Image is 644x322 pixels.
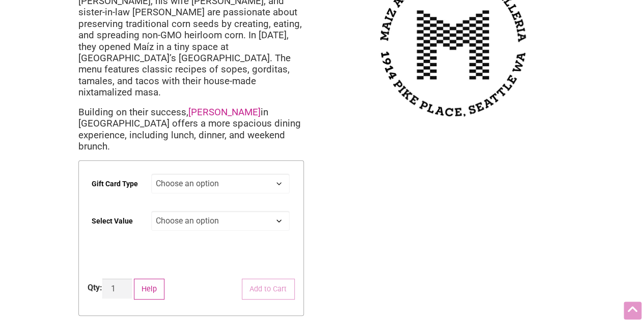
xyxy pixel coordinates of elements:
[188,107,261,118] a: [PERSON_NAME]
[624,302,641,319] div: Scroll Back to Top
[242,279,295,300] button: Add to Cart
[92,172,138,195] label: Gift Card Type
[134,279,165,300] button: Help
[102,279,132,299] input: Product quantity
[88,282,102,294] div: Qty:
[78,107,304,153] p: Building on their success, in [GEOGRAPHIC_DATA] offers a more spacious dining experience, includi...
[92,210,133,233] label: Select Value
